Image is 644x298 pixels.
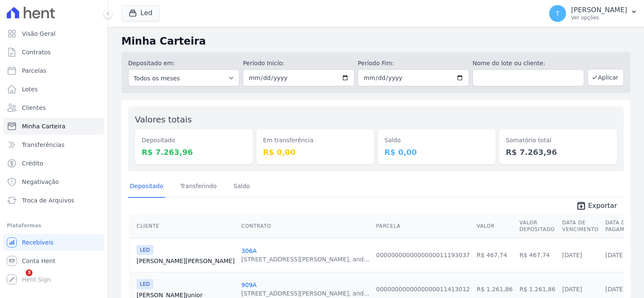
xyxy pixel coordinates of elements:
a: Negativação [3,173,104,190]
dt: Saldo [384,136,489,145]
span: Exportar [588,201,617,211]
dd: R$ 7.263,96 [142,146,246,158]
a: 0000000000000000011193037 [376,252,470,258]
i: unarchive [576,201,586,211]
label: Período Fim: [358,59,469,68]
a: Parcelas [3,62,104,79]
div: [STREET_ADDRESS][PERSON_NAME], and... [241,255,370,263]
span: Transferências [22,141,64,149]
a: 909A [241,282,257,288]
dd: R$ 0,00 [384,146,489,158]
a: Contratos [3,44,104,61]
span: Troca de Arquivos [22,196,74,205]
dd: R$ 7.263,96 [506,146,610,158]
a: Conta Hent [3,253,104,269]
td: R$ 467,74 [516,238,558,272]
span: Minha Carteira [22,122,65,130]
th: Valor [473,214,516,238]
a: [DATE] [605,252,625,258]
a: Transferindo [179,176,219,198]
dt: Somatório total [506,136,610,145]
th: Valor Depositado [516,214,558,238]
th: Data de Vencimento [559,214,602,238]
p: Ver opções [571,14,627,21]
a: Transferências [3,136,104,153]
a: [DATE] [562,286,582,293]
a: [PERSON_NAME][PERSON_NAME] [137,257,235,265]
a: unarchive Exportar [569,201,624,213]
a: [DATE] [605,286,625,293]
label: Depositado em: [128,60,175,67]
iframe: Intercom live chat [8,269,29,290]
span: T [556,11,560,16]
span: Lotes [22,85,38,93]
a: Recebíveis [3,234,104,251]
label: Nome do lote ou cliente: [472,59,584,68]
span: Parcelas [22,67,46,75]
a: 306A [241,247,257,254]
span: Crédito [22,159,43,168]
th: Parcela [373,214,473,238]
button: Led [121,5,160,21]
td: R$ 467,74 [473,238,516,272]
span: Conta Hent [22,257,55,265]
a: [DATE] [562,252,582,258]
span: Negativação [22,178,59,186]
button: T [PERSON_NAME] Ver opções [542,2,644,25]
div: [STREET_ADDRESS][PERSON_NAME], and... [241,289,370,298]
th: Cliente [130,214,238,238]
dd: R$ 0,00 [263,146,368,158]
dt: Em transferência [263,136,368,145]
button: Aplicar [588,69,624,86]
div: Plataformas [7,221,101,231]
h2: Minha Carteira [121,34,631,49]
a: Lotes [3,81,104,98]
a: Visão Geral [3,25,104,42]
a: Troca de Arquivos [3,192,104,209]
a: Crédito [3,155,104,172]
span: LED [137,279,153,289]
a: Saldo [232,176,252,198]
span: Recebíveis [22,238,54,247]
p: [PERSON_NAME] [571,6,627,14]
th: Data de Pagamento [602,214,643,238]
a: Clientes [3,99,104,116]
span: Contratos [22,48,51,56]
a: 0000000000000000011413012 [376,286,470,293]
label: Valores totais [135,114,192,125]
label: Período Inicío: [243,59,354,68]
a: Minha Carteira [3,118,104,135]
th: Contrato [238,214,373,238]
span: 3 [26,269,32,276]
span: Clientes [22,104,46,112]
dt: Depositado [142,136,246,145]
span: LED [137,245,153,255]
a: Depositado [128,176,165,198]
span: Visão Geral [22,29,56,38]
